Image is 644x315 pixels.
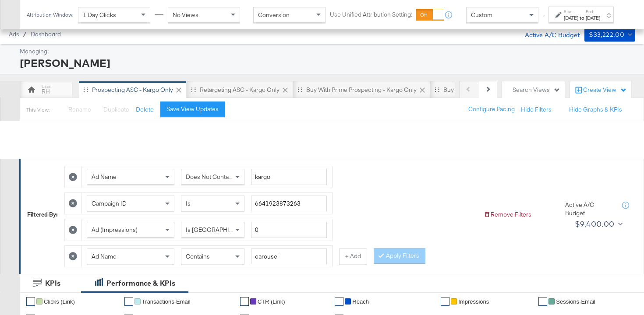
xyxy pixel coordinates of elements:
[471,11,492,19] span: Custom
[200,86,280,94] div: Retargeting ASC - Kargo only
[45,278,60,288] div: KPIs
[103,105,129,113] span: Duplicate
[27,210,58,219] div: Filtered By:
[20,56,633,70] div: [PERSON_NAME]
[124,297,133,306] a: ✔
[565,201,613,217] div: Active A/C Budget
[92,173,117,181] span: Ad Name
[136,105,154,114] button: Delete
[160,101,225,117] button: Save View Updates
[330,10,412,19] label: Use Unified Attribution Setting:
[31,31,61,38] a: Dashboard
[92,86,173,94] div: Prospecting ASC - Kargo only
[516,28,580,41] div: Active A/C Budget
[306,86,417,94] div: Buy with Prime Prospecting - Kargo only
[571,217,624,231] button: $9,400.00
[142,298,191,305] span: Transactions-Email
[564,14,578,21] div: [DATE]
[462,101,521,117] button: Configure Pacing
[569,105,622,114] button: Hide Graphs & KPIs
[20,47,633,56] div: Managing:
[240,297,249,306] a: ✔
[106,278,175,288] div: Performance & KPIs
[251,248,327,265] input: Enter a search term
[521,105,552,114] button: Hide Filters
[443,86,552,94] div: Buy with Prime Retargeting - Kargo only
[458,298,489,305] span: Impressions
[578,14,586,21] strong: to
[44,298,75,305] span: Clicks (Link)
[258,298,285,305] span: CTR (Link)
[539,15,548,18] span: ↑
[251,222,327,238] input: Enter a number
[186,252,210,260] span: Contains
[575,217,615,231] div: $9,400.00
[538,297,547,306] a: ✔
[297,87,302,92] div: Drag to reorder tab
[556,298,595,305] span: Sessions-Email
[83,11,116,19] span: 1 Day Clicks
[191,87,196,92] div: Drag to reorder tab
[335,297,343,306] a: ✔
[513,86,560,94] div: Search Views
[83,87,88,92] div: Drag to reorder tab
[586,14,600,21] div: [DATE]
[92,226,138,234] span: Ad (Impressions)
[9,31,19,38] span: Ads
[586,9,600,14] label: End:
[186,173,234,181] span: Does Not Contain
[26,297,35,306] a: ✔
[92,199,127,207] span: Campaign ID
[484,210,531,219] button: Remove Filters
[339,248,367,264] button: + Add
[564,9,578,14] label: Start:
[173,11,198,19] span: No Views
[42,87,50,96] div: RH
[435,87,439,92] div: Drag to reorder tab
[166,105,219,113] div: Save View Updates
[589,29,624,40] div: $33,222.00
[258,11,290,19] span: Conversion
[251,196,327,212] input: Enter a search term
[92,252,117,260] span: Ad Name
[186,226,253,234] span: Is [GEOGRAPHIC_DATA]
[583,86,627,94] div: Create View
[68,105,91,113] span: Rename
[584,28,635,42] button: $33,222.00
[251,169,327,185] input: Enter a search term
[441,297,449,306] a: ✔
[352,298,369,305] span: Reach
[19,31,31,38] span: /
[186,199,191,207] span: Is
[26,106,50,113] div: This View:
[26,12,74,18] div: Attribution Window:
